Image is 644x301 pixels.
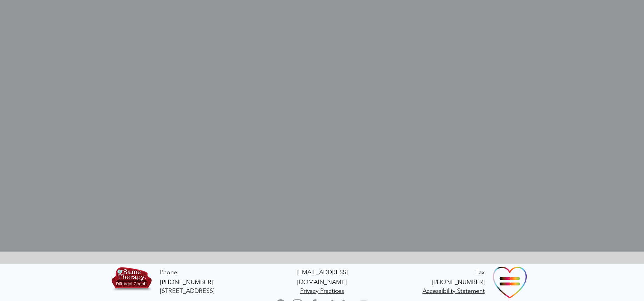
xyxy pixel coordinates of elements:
span: [EMAIL_ADDRESS][DOMAIN_NAME] [296,268,348,286]
a: [EMAIL_ADDRESS][DOMAIN_NAME] [296,268,348,286]
a: Phone: [PHONE_NUMBER] [160,268,213,286]
span: [STREET_ADDRESS] [160,287,215,295]
img: TBH.US [110,266,153,296]
a: Privacy Practices [300,287,344,295]
span: Accessibility Statement [423,287,485,295]
a: Accessibility Statement [423,287,485,295]
img: Ally Organization [492,264,528,300]
span: Privacy Practices [300,287,344,295]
